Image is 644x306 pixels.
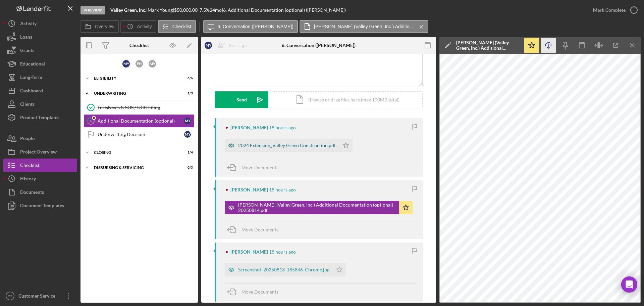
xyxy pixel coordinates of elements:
[181,150,193,155] div: 1 / 4
[238,202,396,213] div: [PERSON_NAME] (Valley Green, Inc.) Additional Documentation (optional) 20250814.pdf
[225,283,285,300] button: Move Documents
[314,24,415,29] label: [PERSON_NAME] (Valley Green, Inc.) Additional Documentation (optional) 20250814.pdf
[17,289,60,304] div: Customer Service
[98,132,184,137] div: Underwriting Decision
[200,7,210,13] div: 7.5 %
[184,131,191,138] div: M Y
[8,294,12,298] text: CS
[3,84,77,97] button: Dashboard
[3,17,77,30] button: Activity
[84,101,195,114] a: LexisNexis & SOS / UCC Filing
[98,105,194,110] div: LexisNexis & SOS / UCC Filing
[20,57,45,72] div: Educational
[238,143,336,148] div: 2024 Extension_Valley Green Construction.pdf
[90,119,92,123] tspan: 6
[241,165,278,170] span: Move Documents
[225,263,346,276] button: Screenshot_20250813_185846_Chrome.jpg
[20,71,42,86] div: Long-Term
[20,44,34,59] div: Grants
[218,24,293,29] label: 6. Conversation ([PERSON_NAME])
[3,172,77,185] button: History
[269,187,296,192] time: 2025-08-14 02:00
[136,60,143,68] div: E H
[80,6,105,14] div: In Review
[184,118,191,124] div: M Y
[3,185,77,199] button: Documents
[137,24,152,29] label: Activity
[230,187,268,192] div: [PERSON_NAME]
[20,172,36,187] div: History
[225,139,353,152] button: 2024 Extension_Valley Green Construction.pdf
[3,159,77,172] button: Checklist
[181,76,193,80] div: 6 / 6
[20,111,59,126] div: Product Templates
[201,39,254,52] button: MYReassign
[210,7,222,13] div: 24 mo
[98,118,184,124] div: Additional Documentation (optional)
[3,289,77,303] button: CSCustomer Service
[129,43,149,48] div: Checklist
[94,76,176,80] div: Eligibility
[3,132,77,145] button: People
[181,166,193,170] div: 0 / 3
[230,249,268,255] div: [PERSON_NAME]
[3,71,77,84] a: Long-Term
[225,159,285,176] button: Move Documents
[174,7,200,13] div: $50,000.00
[20,84,43,99] div: Dashboard
[94,150,176,155] div: Closing
[3,44,77,57] button: Grants
[3,97,77,111] button: Clients
[181,91,193,95] div: 1 / 3
[3,199,77,212] button: Document Templates
[20,97,35,113] div: Clients
[269,125,296,130] time: 2025-08-14 02:00
[586,3,641,17] button: Mark Complete
[300,20,428,33] button: [PERSON_NAME] (Valley Green, Inc.) Additional Documentation (optional) 20250814.pdf
[225,221,285,238] button: Move Documents
[593,3,626,17] div: Mark Complete
[80,20,119,33] button: Overview
[236,91,247,108] div: Send
[3,111,77,124] button: Product Templates
[158,20,196,33] button: Checklist
[148,7,174,13] div: Mark Young |
[3,145,77,159] button: Project Overview
[110,7,146,13] b: Valley Green, Inc.
[203,20,298,33] button: 6. Conversation ([PERSON_NAME])
[172,24,192,29] label: Checklist
[94,91,176,95] div: Underwriting
[84,114,195,128] a: 6Additional Documentation (optional)MY
[20,159,40,174] div: Checklist
[122,60,130,68] div: M Y
[149,60,156,68] div: M Y
[222,7,346,13] div: | 6. Additional Documentation (optional) ([PERSON_NAME])
[621,276,637,293] div: Open Intercom Messenger
[241,227,278,232] span: Move Documents
[20,132,35,147] div: People
[20,30,32,45] div: Loans
[110,7,148,13] div: |
[94,166,176,170] div: Disbursing & Servicing
[20,145,57,160] div: Project Overview
[3,30,77,44] button: Loans
[229,39,247,52] div: Reassign
[238,267,329,272] div: Screenshot_20250813_185846_Chrome.jpg
[120,20,156,33] button: Activity
[3,57,77,71] button: Educational
[20,199,64,214] div: Document Templates
[84,128,195,141] a: Underwriting DecisionMY
[205,42,212,49] div: M Y
[95,24,114,29] label: Overview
